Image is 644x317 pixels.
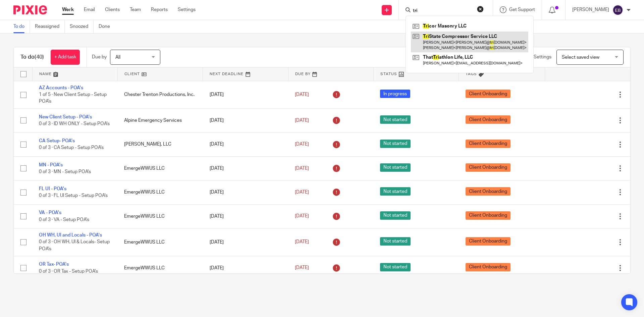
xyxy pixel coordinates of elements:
span: (40) [35,54,44,60]
span: View Settings [523,55,551,59]
p: [PERSON_NAME] [572,6,609,13]
span: Not started [380,237,411,246]
a: To do [13,20,30,33]
input: Search [412,8,473,14]
a: + Add task [51,50,80,65]
td: Alpine Emergency Services [117,108,203,132]
td: [PERSON_NAME], LLC [117,133,203,156]
td: [DATE] [203,133,288,156]
span: [DATE] [295,92,309,97]
td: [DATE] [203,108,288,132]
span: Client Onboarding [466,115,511,124]
img: svg%3E [612,5,623,15]
span: 1 of 5 · New Client Setup - Setup POA's [39,92,107,104]
span: Not started [380,115,411,124]
span: Not started [380,187,411,196]
span: Client Onboarding [466,90,511,98]
span: Select saved view [562,55,599,60]
td: EmergeWWUS LLC [117,256,203,280]
span: 0 of 3 · CA Setup - Setup POA's [39,146,104,150]
td: [DATE] [203,81,288,108]
span: Not started [380,263,411,271]
span: 0 of 3 · OR Tax - Setup POA's [39,269,98,274]
a: OH WH, UI and Locals - POA's [39,233,102,237]
span: Client Onboarding [466,237,511,246]
span: 0 of 3 · MN - Setup POA's [39,169,91,174]
p: Due by [92,54,107,60]
a: VA - POA's [39,210,61,215]
a: Snoozed [70,20,94,33]
span: Not started [380,140,411,148]
td: [DATE] [203,228,288,256]
td: EmergeWWUS LLC [117,180,203,204]
span: 0 of 3 · VA - Setup POA's [39,217,89,222]
a: Work [62,6,74,13]
span: 0 of 3 · OH WH, UI & Locals- Setup POA's [39,240,110,252]
span: Client Onboarding [466,163,511,172]
button: Clear [477,6,484,12]
a: OR Tax- POA's [39,262,69,267]
a: Reassigned [35,20,65,33]
span: 0 of 3 · ID WH ONLY - Setup POA's [39,121,110,126]
span: Not started [380,211,411,220]
span: Tags [466,72,477,76]
span: Client Onboarding [466,211,511,220]
span: Client Onboarding [466,263,511,271]
img: Pixie [13,5,47,14]
a: CA Setup- POA's [39,139,75,143]
span: Client Onboarding [466,187,511,196]
span: [DATE] [295,214,309,219]
span: Not started [380,163,411,172]
a: Email [84,6,95,13]
td: EmergeWWUS LLC [117,204,203,228]
a: Team [130,6,141,13]
a: Reports [151,6,168,13]
span: Get Support [509,7,535,12]
td: [DATE] [203,180,288,204]
td: EmergeWWUS LLC [117,156,203,180]
a: FL UI - POA's [39,187,66,191]
span: All [115,55,120,60]
td: [DATE] [203,156,288,180]
a: Clients [105,6,120,13]
td: EmergeWWUS LLC [117,228,203,256]
span: [DATE] [295,118,309,123]
a: AZ Accounts - POA's [39,86,83,90]
span: [DATE] [295,240,309,245]
a: Settings [178,6,196,13]
td: [DATE] [203,256,288,280]
td: [DATE] [203,204,288,228]
span: Client Onboarding [466,140,511,148]
a: Done [99,20,115,33]
span: [DATE] [295,142,309,147]
h1: To do [20,54,44,61]
span: 0 of 3 · FL UI Setup - Setup POA's [39,194,108,198]
a: New Client Setup - POA's [39,115,92,119]
span: [DATE] [295,190,309,195]
span: [DATE] [295,266,309,270]
td: Chester Trenton Productions, Inc. [117,81,203,108]
a: MN - POA's [39,163,63,167]
span: [DATE] [295,166,309,171]
span: In progress [380,90,410,98]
